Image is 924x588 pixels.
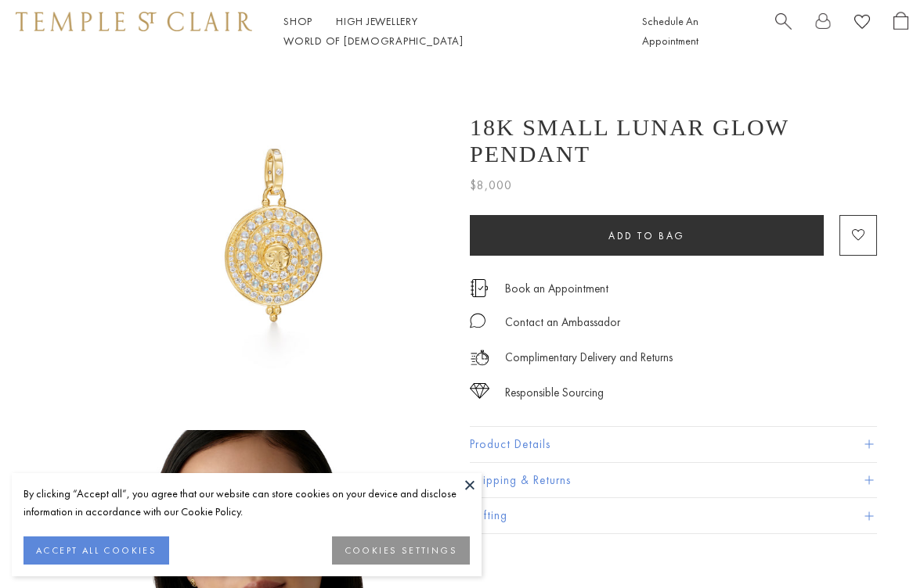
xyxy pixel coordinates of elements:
a: Open Shopping Bag [893,12,908,51]
a: World of [DEMOGRAPHIC_DATA]World of [DEMOGRAPHIC_DATA] [283,34,463,48]
a: Search [775,12,792,51]
button: Add to bag [470,215,824,256]
button: COOKIES SETTINGS [332,536,470,565]
a: View Wishlist [854,12,870,36]
h1: 18K Small Lunar Glow Pendant [470,114,877,167]
img: Temple St. Clair [16,12,252,30]
div: By clicking “Accept all”, you agree that our website can store cookies on your device and disclos... [23,485,470,521]
span: Add to bag [608,229,685,242]
img: 18K Small Lunar Glow Pendant [102,63,446,407]
button: Product Details [470,427,877,462]
div: Contact an Ambassador [505,313,620,332]
div: Responsible Sourcing [505,383,604,403]
a: Book an Appointment [505,280,608,297]
iframe: Gorgias live chat messenger [846,514,908,572]
button: ACCEPT ALL COOKIES [23,536,169,565]
img: icon_delivery.svg [470,348,489,367]
button: Gifting [470,498,877,533]
a: High JewelleryHigh Jewellery [336,14,418,28]
nav: Main navigation [283,12,607,51]
p: Complimentary Delivery and Returns [505,348,673,367]
a: Schedule An Appointment [642,14,698,48]
img: icon_sourcing.svg [470,383,489,399]
a: ShopShop [283,14,312,28]
img: icon_appointment.svg [470,279,489,297]
span: $8,000 [470,175,512,195]
img: MessageIcon-01_2.svg [470,313,485,328]
button: Shipping & Returns [470,463,877,498]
